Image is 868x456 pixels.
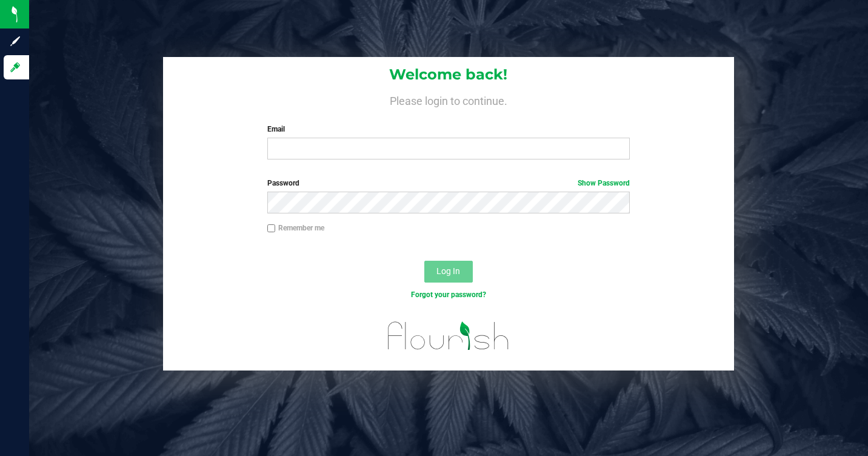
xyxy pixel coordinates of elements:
inline-svg: Log in [9,61,21,73]
inline-svg: Sign up [9,35,21,47]
span: Password [267,179,299,187]
button: Log In [424,261,473,283]
h4: Please login to continue. [163,92,735,107]
label: Remember me [267,223,324,233]
input: Remember me [267,224,276,233]
label: Email [267,124,630,135]
a: Show Password [578,179,630,187]
h1: Welcome back! [163,67,735,82]
a: Forgot your password? [411,290,486,299]
span: Log In [436,266,460,276]
img: flourish_logo.svg [377,313,520,359]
